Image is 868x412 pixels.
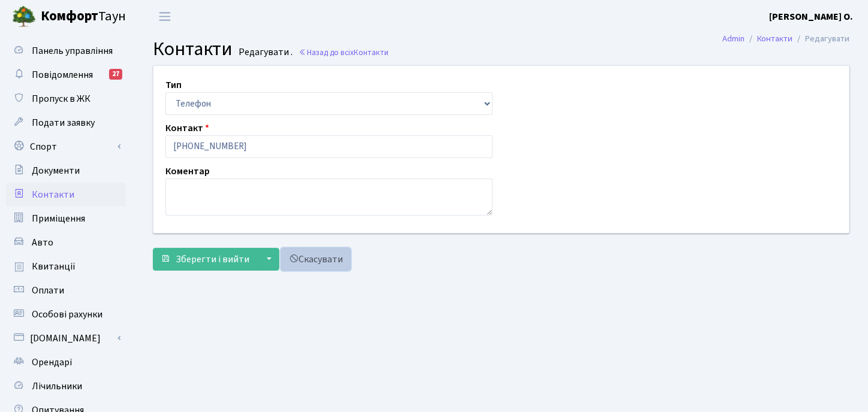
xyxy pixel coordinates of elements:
[770,10,854,23] b: [PERSON_NAME] О.
[176,253,249,266] span: Зберегти і вийти
[165,164,210,178] label: Коментар
[704,26,868,51] nav: breadcrumb
[32,92,91,105] span: Пропуск в ЖК
[6,111,126,135] a: Подати заявку
[41,7,98,26] b: Комфорт
[32,44,113,57] span: Панель управління
[32,380,82,393] span: Лічильники
[32,308,103,321] span: Особові рахунки
[6,302,126,326] a: Особові рахунки
[6,374,126,398] a: Лічильники
[6,255,126,278] a: Квитанції
[793,32,850,46] li: Редагувати
[354,47,388,58] span: Контакти
[153,248,257,271] button: Зберегти і вийти
[32,284,64,297] span: Оплати
[299,47,388,58] a: Назад до всіхКонтакти
[32,236,53,249] span: Авто
[109,69,122,80] div: 27
[6,231,126,255] a: Авто
[32,164,80,177] span: Документи
[32,260,76,273] span: Квитанції
[6,63,126,87] a: Повідомлення27
[6,278,126,302] a: Оплати
[32,356,72,369] span: Орендарі
[32,212,85,225] span: Приміщення
[6,87,126,111] a: Пропуск в ЖК
[32,68,93,81] span: Повідомлення
[281,248,351,271] a: Скасувати
[32,116,95,129] span: Подати заявку
[236,47,293,58] small: Редагувати .
[153,35,233,63] span: Контакти
[6,159,126,183] a: Документи
[6,39,126,63] a: Панель управління
[6,207,126,231] a: Приміщення
[770,10,854,24] a: [PERSON_NAME] О.
[757,32,793,45] a: Контакти
[6,326,126,350] a: [DOMAIN_NAME]
[6,135,126,159] a: Спорт
[32,188,74,201] span: Контакти
[6,350,126,374] a: Орендарі
[41,7,126,27] span: Таун
[165,121,209,135] label: Контакт
[6,183,126,207] a: Контакти
[12,5,36,29] img: logo.png
[150,7,180,26] button: Переключити навігацію
[165,78,182,92] label: Тип
[722,32,745,45] a: Admin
